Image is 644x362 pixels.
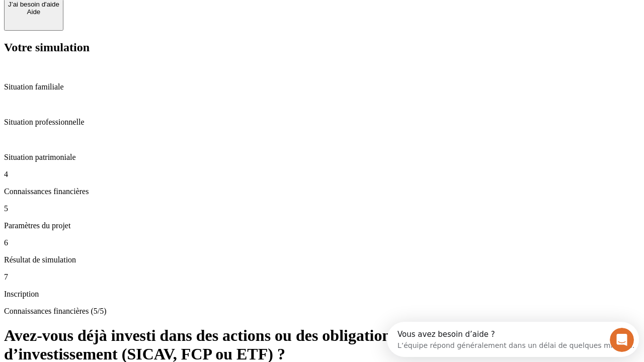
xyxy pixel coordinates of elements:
p: Paramètres du projet [4,221,640,230]
p: Connaissances financières (5/5) [4,307,640,316]
iframe: Intercom live chat [610,328,634,352]
div: L’équipe répond généralement dans un délai de quelques minutes. [11,17,248,27]
div: Ouvrir le Messenger Intercom [4,4,277,32]
div: Aide [8,8,59,16]
p: Situation familiale [4,82,640,92]
p: 5 [4,204,640,213]
iframe: Intercom live chat discovery launcher [387,322,639,357]
p: 4 [4,170,640,179]
p: Résultat de simulation [4,255,640,264]
p: 6 [4,238,640,247]
p: 7 [4,273,640,282]
div: J’ai besoin d'aide [8,1,59,8]
p: Connaissances financières [4,187,640,196]
p: Situation professionnelle [4,118,640,127]
h2: Votre simulation [4,41,640,54]
div: Vous avez besoin d’aide ? [11,9,248,17]
p: Inscription [4,290,640,299]
p: Situation patrimoniale [4,153,640,162]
